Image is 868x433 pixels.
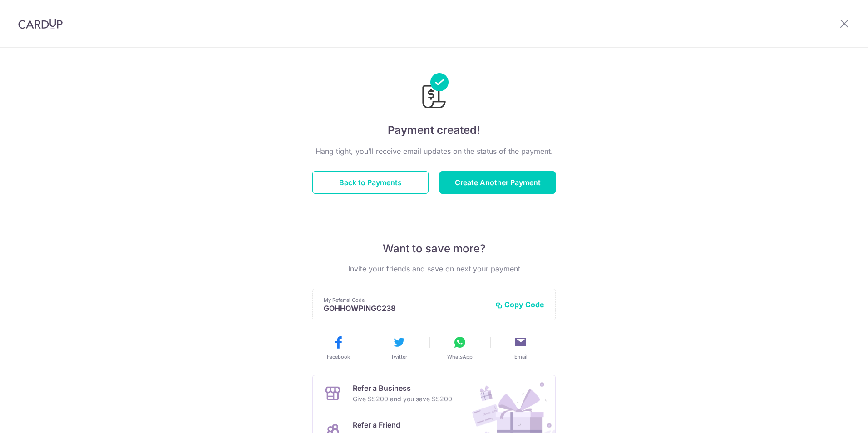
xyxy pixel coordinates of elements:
[447,353,473,360] span: WhatsApp
[514,353,528,360] span: Email
[324,296,488,304] p: My Referral Code
[18,18,63,29] img: CardUp
[439,171,556,194] button: Create Another Payment
[391,353,407,360] span: Twitter
[312,241,556,256] p: Want to save more?
[312,263,556,274] p: Invite your friends and save on next your payment
[327,353,350,360] span: Facebook
[372,335,426,360] button: Twitter
[494,335,547,360] button: Email
[419,73,449,111] img: Payments
[353,419,444,430] p: Refer a Friend
[495,300,544,309] button: Copy Code
[311,335,365,360] button: Facebook
[312,171,429,194] button: Back to Payments
[324,304,488,313] p: GOHHOWPINGC238
[312,122,556,138] h4: Payment created!
[353,394,452,404] p: Give S$200 and you save S$200
[353,383,452,394] p: Refer a Business
[312,146,556,157] p: Hang tight, you’ll receive email updates on the status of the payment.
[433,335,487,360] button: WhatsApp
